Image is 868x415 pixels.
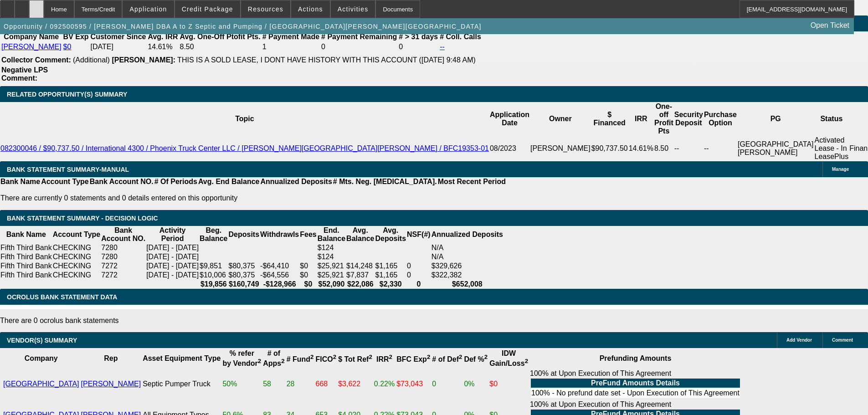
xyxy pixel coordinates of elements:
b: IRR [376,355,392,363]
span: Actions [298,5,323,13]
span: Bank Statement Summary - Decision Logic [7,215,158,222]
sup: 2 [310,354,313,360]
th: Bank Account NO. [89,177,154,186]
a: [PERSON_NAME] [1,43,62,51]
td: $0 [299,271,317,280]
div: 100% at Upon Execution of This Agreement [530,369,741,399]
button: Actions [291,0,330,18]
a: -- [440,43,445,51]
sup: 2 [459,354,462,360]
th: Application Date [489,102,530,136]
b: FICO [316,355,337,363]
th: Deposits [228,226,260,243]
sup: 2 [427,354,430,360]
button: Resources [241,0,290,18]
td: $0 [299,261,317,271]
span: BANK STATEMENT SUMMARY-MANUAL [7,166,129,173]
th: Security Deposit [674,102,704,136]
td: [PERSON_NAME] [530,136,591,161]
button: Application [123,0,174,18]
td: CHECKING [52,243,101,252]
td: $25,921 [317,271,346,280]
th: Account Type [41,177,89,186]
b: [PERSON_NAME]: [112,56,175,64]
td: 0 [431,369,462,399]
sup: 2 [333,354,336,360]
td: 0 [406,271,431,280]
td: 50% [222,369,262,399]
td: N/A [431,243,503,252]
td: $73,043 [396,369,431,399]
td: $3,622 [338,369,373,399]
b: Collector Comment: [1,56,71,64]
td: [DATE] [90,42,147,51]
b: Def % [464,355,488,363]
td: -- [704,136,737,161]
p: There are currently 0 statements and 0 details entered on this opportunity [0,194,506,202]
span: (Additional) [73,56,110,64]
th: Status [814,102,849,136]
th: $22,086 [346,280,375,289]
b: # of Def [432,355,462,363]
sup: 2 [281,358,284,364]
td: $7,837 [346,271,375,280]
th: $52,090 [317,280,346,289]
th: Annualized Deposits [431,226,503,243]
th: NSF(#) [406,226,431,243]
th: IRR [628,102,654,136]
th: Avg. End Balance [198,177,260,186]
td: Septic Pumper Truck [142,369,221,399]
th: $2,330 [375,280,406,289]
a: [PERSON_NAME] [81,380,141,388]
td: [DATE] - [DATE] [146,252,199,261]
th: Most Recent Period [437,177,506,186]
th: Owner [530,102,591,136]
td: 0 [406,261,431,271]
b: PreFund Amounts Details [591,379,680,387]
b: BFC Exp [396,355,430,363]
td: -$64,410 [260,261,299,271]
b: # of Apps [263,349,284,367]
td: 7280 [101,252,146,261]
th: Avg. Deposits [375,226,406,243]
td: 7272 [101,271,146,280]
th: Activity Period [146,226,199,243]
span: VENDOR(S) SUMMARY [7,337,77,344]
td: 668 [315,369,337,399]
td: 0.22% [374,369,395,399]
td: $25,921 [317,261,346,271]
td: 7272 [101,261,146,271]
th: Beg. Balance [199,226,228,243]
th: Account Type [52,226,101,243]
th: 0 [406,280,431,289]
td: $0 [489,369,529,399]
th: One-off Profit Pts [654,102,674,136]
b: Asset Equipment Type [143,354,221,362]
a: 082300046 / $90,737.50 / International 4300 / Phoenix Truck Center LLC / [PERSON_NAME][GEOGRAPHIC... [0,144,489,152]
span: RELATED OPPORTUNITY(S) SUMMARY [7,91,127,98]
span: Activities [338,5,369,13]
div: $329,626 [431,262,503,270]
td: $80,375 [228,261,260,271]
th: PG [737,102,814,136]
td: 8.50 [654,136,674,161]
th: $652,008 [431,280,503,289]
span: Credit Package [182,5,233,13]
td: N/A [431,252,503,261]
td: 7280 [101,243,146,252]
td: CHECKING [52,261,101,271]
td: $90,737.50 [591,136,628,161]
div: $322,382 [431,271,503,279]
td: [DATE] - [DATE] [146,243,199,252]
th: $19,856 [199,280,228,289]
td: 08/2023 [489,136,530,161]
b: Rep [104,354,118,362]
td: $9,851 [199,261,228,271]
td: -$64,556 [260,271,299,280]
th: $ Financed [591,102,628,136]
a: Open Ticket [807,18,853,33]
td: 1 [262,42,320,51]
td: 28 [286,369,314,399]
td: 58 [262,369,285,399]
td: CHECKING [52,252,101,261]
